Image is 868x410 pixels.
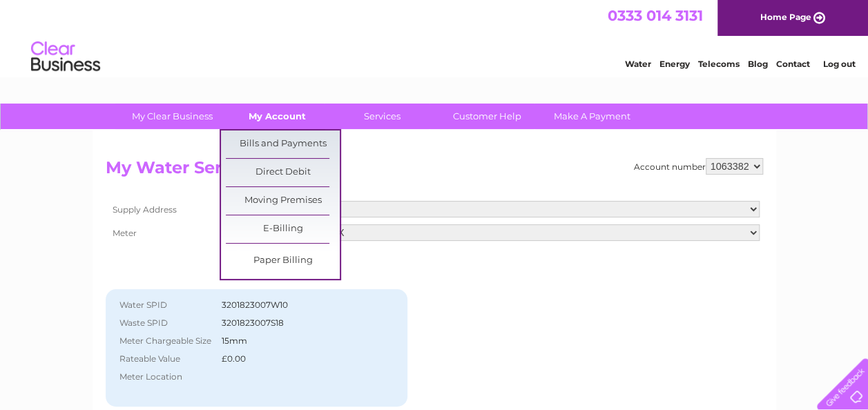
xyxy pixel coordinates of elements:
[226,187,340,215] a: Moving Premises
[30,36,101,78] img: logo.png
[218,314,377,332] td: 3201823007S18
[325,104,439,129] a: Services
[748,59,768,69] a: Blog
[776,59,810,69] a: Contact
[535,104,649,129] a: Make A Payment
[226,130,340,158] a: Bills and Payments
[698,59,740,69] a: Telecoms
[106,197,223,221] th: Supply Address
[106,221,223,244] th: Meter
[430,104,544,129] a: Customer Help
[113,314,218,332] th: Waste SPID
[625,59,651,69] a: Water
[113,350,218,368] th: Rateable Value
[226,247,340,275] a: Paper Billing
[218,350,377,368] td: £0.00
[634,158,763,175] div: Account number
[659,59,690,69] a: Energy
[113,368,218,386] th: Meter Location
[218,332,377,350] td: 15mm
[113,296,218,314] th: Water SPID
[822,59,855,69] a: Log out
[218,296,377,314] td: 3201823007W10
[226,159,340,186] a: Direct Debit
[115,104,229,129] a: My Clear Business
[106,158,763,184] h2: My Water Services
[220,104,334,129] a: My Account
[108,8,761,67] div: Clear Business is a trading name of Verastar Limited (registered in [GEOGRAPHIC_DATA] No. 3667643...
[113,332,218,350] th: Meter Chargeable Size
[226,215,340,243] a: E-Billing
[608,7,703,24] a: 0333 014 3131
